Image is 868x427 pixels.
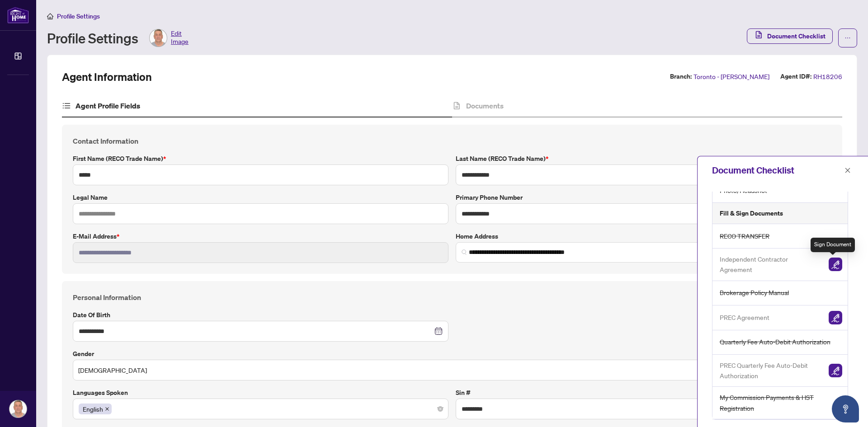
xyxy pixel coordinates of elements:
label: Primary Phone Number [456,192,831,202]
span: Independent Contractor Agreement [720,254,821,275]
label: Branch: [670,71,692,82]
img: Profile Icon [9,400,27,418]
span: RECO TRANSFER [720,231,769,241]
h4: Personal Information [73,292,831,303]
h4: Agent Profile Fields [75,100,140,111]
label: Legal Name [73,192,448,202]
button: Open asap [832,395,859,422]
img: Profile Icon [150,29,167,47]
span: Profile Settings [57,12,100,20]
label: Home Address [456,231,831,241]
img: Sign Document [829,258,842,271]
img: Sign Document [829,311,842,324]
span: PREC Quarterly Fee Auto-Debit Authorization [720,360,821,381]
span: My Commission Payments & HST Registration [720,392,842,413]
label: Date of Birth [73,310,448,320]
span: close [844,167,851,174]
img: Sign Document [829,364,842,377]
span: PREC Agreement [720,312,769,323]
label: E-mail Address [73,231,448,241]
label: Agent ID#: [780,71,811,82]
span: Male [78,361,826,379]
span: home [47,13,53,19]
span: Brokerage Policy Manual [720,287,789,298]
label: Gender [73,349,831,359]
span: Toronto - [PERSON_NAME] [693,71,769,82]
span: ellipsis [844,35,851,41]
img: search_icon [462,249,467,255]
span: Quarterly Fee Auto-Debit Authorization [720,337,830,347]
div: Profile Settings [47,29,189,47]
span: close-circle [438,406,443,412]
h4: Contact Information [73,136,831,146]
span: RH18206 [813,71,842,82]
label: Sin # [456,388,831,398]
h4: Documents [466,100,504,111]
h5: Fill & Sign Documents [720,208,783,218]
label: Last Name (RECO Trade Name) [456,154,831,164]
label: Languages spoken [73,388,448,398]
div: Sign Document [811,238,855,252]
span: Edit Image [171,29,189,47]
span: Document Checklist [767,29,826,43]
img: logo [7,7,29,23]
span: English [83,404,103,414]
label: First Name (RECO Trade Name) [73,154,448,164]
h2: Agent Information [62,70,152,84]
span: English [79,404,112,414]
span: close [105,407,109,411]
div: Document Checklist [712,164,842,177]
button: Document Checklist [747,28,833,44]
